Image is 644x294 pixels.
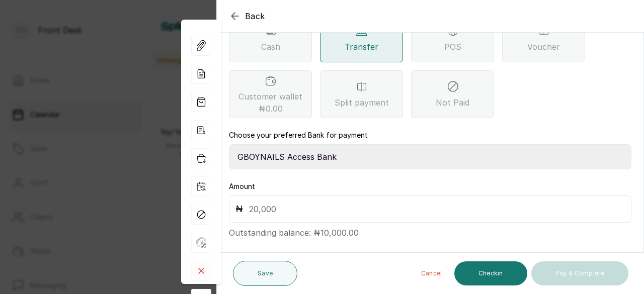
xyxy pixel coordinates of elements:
p: ₦ [235,202,243,216]
button: Checkin [454,261,527,285]
p: Outstanding balance: ₦10,000.00 [229,223,631,239]
span: Not Paid [436,96,469,109]
span: Transfer [345,41,378,53]
span: Back [245,10,265,22]
button: Save [233,261,297,286]
button: Cancel [413,261,450,285]
span: Voucher [527,41,560,53]
button: Back [229,10,265,22]
button: Pay & Complete [531,261,628,285]
input: 20,000 [249,202,625,216]
label: Amount [229,181,255,191]
span: ₦0.00 [259,103,283,115]
span: Split payment [335,96,389,109]
span: Customer wallet [238,90,302,115]
span: POS [444,41,461,53]
label: Choose your preferred Bank for payment [229,130,368,140]
span: Cash [261,41,280,53]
